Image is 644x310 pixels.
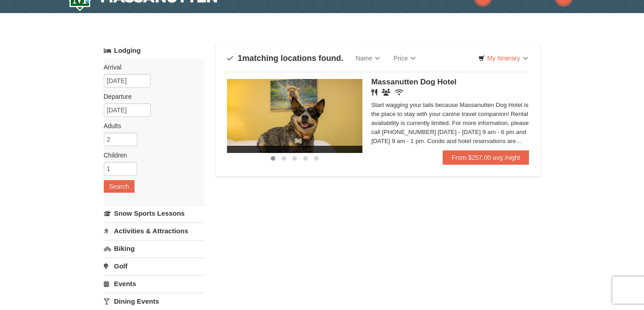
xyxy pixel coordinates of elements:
[104,121,198,130] label: Adults
[104,205,204,222] a: Snow Sports Lessons
[371,101,529,146] div: Start wagging your tails because Massanutten Dog Hotel is the place to stay with your canine trav...
[238,54,242,63] span: 1
[382,89,390,96] i: Banquet Facilities
[473,51,533,65] a: My Itinerary
[104,42,204,59] a: Lodging
[387,49,422,67] a: Price
[104,151,198,160] label: Children
[371,78,457,86] span: Massanutten Dog Hotel
[104,180,134,193] button: Search
[104,240,204,257] a: Biking
[349,49,387,67] a: Name
[371,89,377,96] i: Restaurant
[104,222,204,239] a: Activities & Attractions
[227,54,343,63] h4: matching locations found.
[104,63,198,72] label: Arrival
[104,275,204,292] a: Events
[443,150,529,165] a: From $257.00 avg /night
[395,89,403,96] i: Wireless Internet (free)
[104,258,204,274] a: Golf
[104,293,204,310] a: Dining Events
[104,92,198,101] label: Departure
